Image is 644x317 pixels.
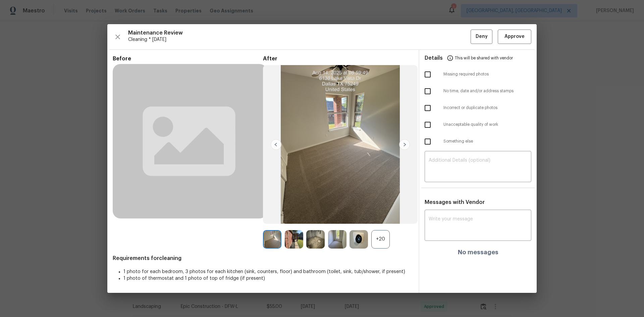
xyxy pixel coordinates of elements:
span: Maintenance Review [128,30,471,36]
div: Something else [419,133,537,150]
span: This will be shared with vendor [455,50,513,66]
button: Deny [471,30,492,44]
span: Cleaning * [DATE] [128,36,471,43]
span: Details [425,50,443,66]
span: Before [113,55,263,62]
span: Messages with Vendor [425,200,485,205]
div: +20 [371,230,390,249]
span: Something else [443,139,531,144]
div: Missing required photos [419,66,537,83]
span: Approve [504,33,525,41]
span: After [263,55,413,62]
span: Missing required photos [443,71,531,77]
span: Requirements for cleaning [113,255,413,262]
span: No time, date and/or address stamps [443,88,531,94]
img: right-chevron-button-url [399,139,410,150]
div: No time, date and/or address stamps [419,83,537,100]
h4: No messages [458,249,498,256]
li: 1 photo for each bedroom, 3 photos for each kitchen (sink, counters, floor) and bathroom (toilet,... [123,268,413,275]
button: Approve [498,30,531,44]
span: Deny [476,33,488,41]
div: Unacceptable quality of work [419,116,537,133]
span: Incorrect or duplicate photos [443,105,531,111]
div: Incorrect or duplicate photos [419,100,537,116]
span: Unacceptable quality of work [443,122,531,127]
img: left-chevron-button-url [271,139,281,150]
li: 1 photo of thermostat and 1 photo of top of fridge (if present) [123,275,413,282]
